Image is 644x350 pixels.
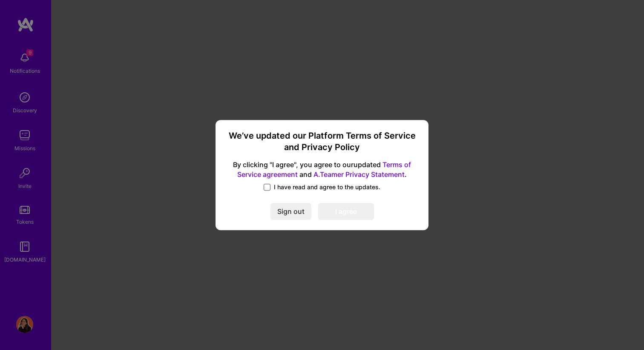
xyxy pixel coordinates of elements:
button: Sign out [270,203,311,220]
h3: We’ve updated our Platform Terms of Service and Privacy Policy [226,130,418,154]
span: By clicking "I agree", you agree to our updated and . [226,160,418,180]
a: Terms of Service agreement [237,161,411,179]
a: A.Teamer Privacy Statement [313,170,405,179]
button: I agree [318,203,374,220]
span: I have read and agree to the updates. [274,183,380,191]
